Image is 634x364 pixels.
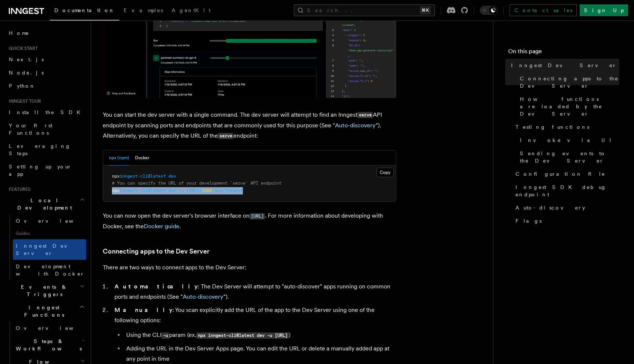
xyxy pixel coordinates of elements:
h4: On this page [508,47,619,59]
span: Events & Triggers [6,283,80,298]
span: Flags [515,217,542,225]
span: Configuration file [515,170,605,178]
span: Home [9,29,29,37]
a: Testing functions [513,120,619,134]
span: Setting up your app [9,164,72,177]
span: Sending events to the Dev Server [520,150,619,164]
a: Setting up your app [6,160,86,181]
a: Next.js [6,53,86,66]
a: Overview [13,321,86,335]
span: Overview [16,325,91,331]
span: Invoke via UI [520,136,617,144]
a: Connecting apps to the Dev Server [517,72,619,92]
span: Development with Docker [16,263,85,277]
span: [URL]: [186,188,202,193]
span: Inngest Dev Server [16,243,79,256]
a: Flags [513,214,619,227]
span: 3000 [202,188,212,193]
li: Adding the URL in the Dev Server Apps page. You can edit the URL or delete a manually added app a... [124,343,396,364]
p: There are two ways to connect apps to the Dev Server: [103,262,396,273]
a: Inngest Dev Server [13,239,86,260]
span: Inngest Functions [6,304,79,318]
a: Python [6,79,86,92]
a: Invoke via UI [517,134,619,147]
a: Docker guide [144,223,179,230]
span: Inngest SDK debug endpoint [515,183,619,198]
span: Auto-discovery [515,204,585,211]
kbd: ⌘K [420,7,430,14]
code: npx inngest-cli@latest dev -u [URL] [196,332,289,339]
a: AgentKit [167,2,215,20]
span: inngest-cli@latest [120,174,166,179]
a: Inngest SDK debug endpoint [513,181,619,201]
span: # You can specify the URL of your development `serve` API endpoint [112,181,281,186]
button: Local Development [6,194,86,214]
a: [URL] [249,212,265,219]
p: You can now open the dev server's browser interface on . For more information about developing wi... [103,211,396,232]
button: Copy [376,168,394,177]
code: serve [357,112,373,118]
span: -u [179,188,184,193]
div: Local Development [6,214,86,280]
span: inngest-cli@latest [120,188,166,193]
span: Documentation [54,7,115,13]
span: dev [168,188,176,193]
span: Node.js [9,70,44,76]
a: Configuration file [513,167,619,181]
span: How functions are loaded by the Dev Server [520,95,619,117]
code: [URL] [249,213,265,219]
span: npx [112,188,120,193]
span: /api/inngest [212,188,243,193]
span: npx [112,174,120,179]
span: Features [6,186,30,192]
span: Python [9,83,36,89]
button: npx (npm) [109,150,129,165]
a: Sending events to the Dev Server [517,147,619,167]
span: Inngest Dev Server [511,62,617,69]
span: AgentKit [172,7,211,13]
a: Sign Up [580,4,628,16]
a: Overview [13,214,86,227]
p: You can start the dev server with a single command. The dev server will attempt to find an Innges... [103,110,396,141]
span: Examples [124,7,163,13]
span: Overview [16,218,91,224]
span: Next.js [9,57,44,62]
span: Quick start [6,45,38,51]
code: serve [218,133,233,139]
button: Inngest Functions [6,301,86,321]
button: Steps & Workflows [13,335,86,355]
span: Install the SDK [9,109,85,115]
a: Node.js [6,66,86,79]
li: Using the CLI param (ex. ) [124,330,396,341]
a: Development with Docker [13,260,86,280]
a: Install the SDK [6,106,86,119]
span: Leveraging Steps [9,143,71,156]
a: Your first Functions [6,119,86,139]
a: Home [6,26,86,40]
span: Local Development [6,197,80,211]
code: -u [161,332,169,339]
a: Contact sales [510,4,577,16]
a: Auto-discovery [183,293,223,300]
a: Auto-discovery [335,122,376,129]
a: Connecting apps to the Dev Server [103,246,209,256]
strong: Manually [114,306,172,313]
a: Examples [119,2,167,20]
a: Inngest Dev Server [508,59,619,72]
a: Leveraging Steps [6,139,86,160]
strong: Automatically [114,283,198,290]
span: Inngest tour [6,98,41,104]
button: Events & Triggers [6,280,86,301]
span: Connecting apps to the Dev Server [520,75,619,90]
button: Toggle dark mode [480,6,498,15]
span: Guides [13,227,86,239]
li: : The Dev Server will attempt to "auto-discover" apps running on common ports and endpoints (See ... [112,281,396,302]
a: Documentation [50,2,119,21]
span: Your first Functions [9,123,52,136]
span: Steps & Workflows [13,338,82,352]
button: Docker [135,150,149,165]
span: Testing functions [515,123,589,131]
a: Auto-discovery [513,201,619,214]
a: How functions are loaded by the Dev Server [517,92,619,120]
span: dev [168,174,176,179]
